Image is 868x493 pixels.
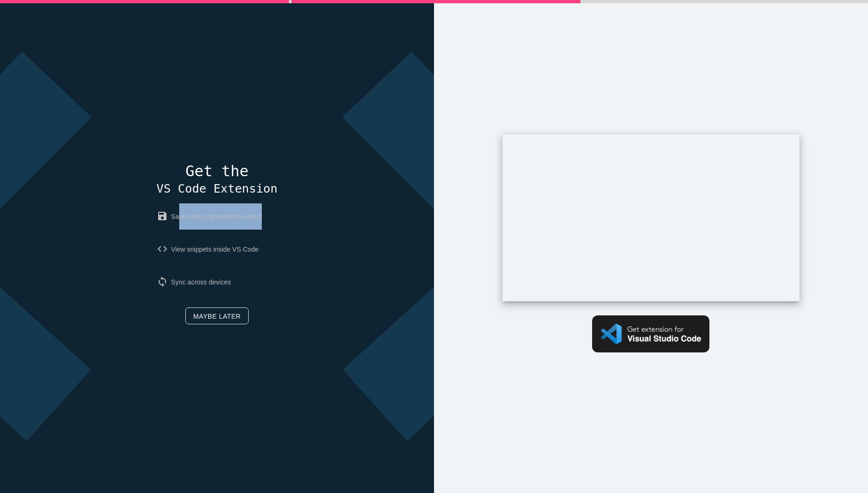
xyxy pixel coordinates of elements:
[185,307,249,324] a: Maybe later
[157,163,278,197] h4: Get the
[157,243,171,254] i: code
[592,315,709,352] img: Get VS Code extension
[157,203,278,230] p: Save code snippets
[157,276,171,287] i: sync
[228,213,262,220] span: in the cloud
[157,210,171,222] i: save
[157,236,278,262] p: View snippets inside VS Code
[157,182,278,195] span: VS Code Extension
[157,269,278,295] p: Sync across devices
